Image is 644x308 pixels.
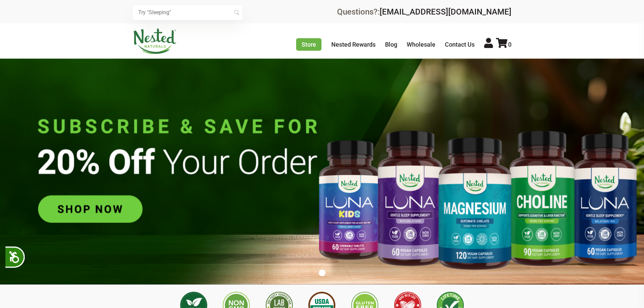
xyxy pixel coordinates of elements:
a: Store [296,38,321,51]
div: Questions?: [337,8,511,16]
a: Wholesale [407,41,435,48]
a: Contact Us [445,41,475,48]
a: Nested Rewards [331,41,376,48]
span: 0 [508,41,511,48]
button: 1 of 1 [319,269,326,276]
a: [EMAIL_ADDRESS][DOMAIN_NAME] [380,7,511,17]
input: Try "Sleeping" [133,5,242,20]
img: Nested Naturals [133,28,177,54]
a: Blog [385,41,397,48]
a: 0 [496,41,511,48]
